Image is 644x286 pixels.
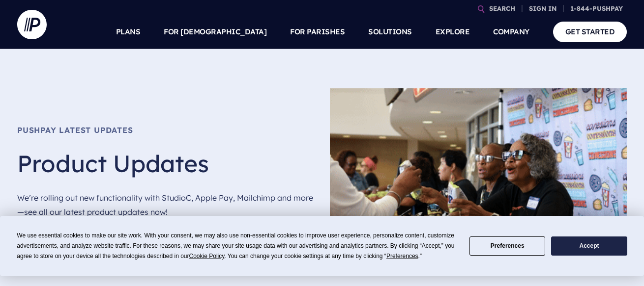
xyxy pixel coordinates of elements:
span: Pushpay Latest Updates [17,124,314,136]
p: We’re rolling out new functionality with StudioC, Apple Pay, Mailchimp and more—see all our lates... [17,191,314,219]
span: Cookie Policy [189,253,225,260]
button: Preferences [469,236,545,256]
button: Accept [551,236,627,256]
span: Preferences [386,253,418,260]
div: We use essential cookies to make our site work. With your consent, we may also use non-essential ... [17,231,458,261]
h1: Product Updates [17,152,314,175]
a: GET STARTED [553,22,627,42]
img: Wu8uyGq4QNLFeSviyBY32K.jpg [330,88,627,255]
a: COMPANY [493,15,529,49]
a: SOLUTIONS [368,15,412,49]
a: PLANS [116,15,141,49]
a: EXPLORE [436,15,470,49]
a: FOR PARISHES [290,15,345,49]
a: FOR [DEMOGRAPHIC_DATA] [164,15,266,49]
